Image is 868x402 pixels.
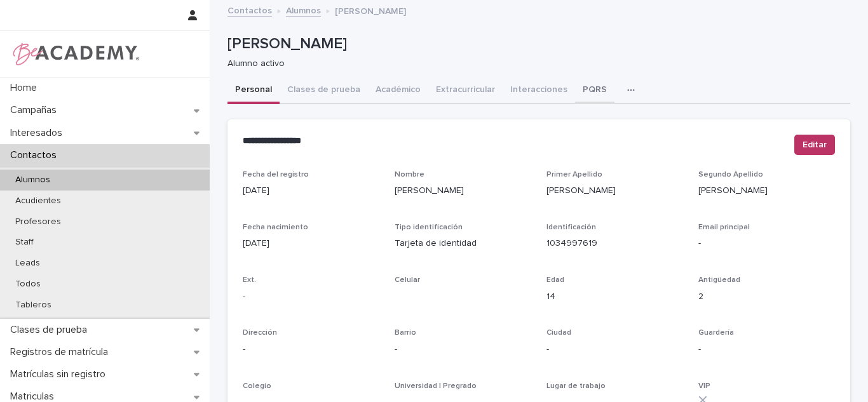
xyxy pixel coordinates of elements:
p: 2 [698,290,835,304]
p: Campañas [5,104,67,116]
button: Extracurricular [428,77,503,104]
p: Home [5,82,47,94]
p: Tarjeta de identidad [395,237,531,250]
span: Segundo Apellido [698,171,763,178]
span: Edad [546,276,564,284]
p: Staff [5,237,44,248]
span: Nombre [395,171,424,178]
p: [PERSON_NAME] [698,184,835,198]
p: Acudientes [5,196,71,206]
p: Contactos [5,149,67,161]
span: VIP [698,382,710,390]
p: - [395,343,531,356]
p: [PERSON_NAME] [335,3,406,17]
span: Ext. [243,276,256,284]
span: Fecha del registro [243,171,309,178]
p: Profesores [5,217,71,227]
p: [PERSON_NAME] [227,35,845,53]
span: Primer Apellido [546,171,602,178]
p: - [546,343,683,356]
p: [DATE] [243,184,379,198]
span: Celular [395,276,420,284]
button: Académico [368,77,428,104]
p: Alumnos [5,175,60,185]
p: - [243,290,379,304]
button: Interacciones [503,77,575,104]
p: [PERSON_NAME] [546,184,683,198]
span: Colegio [243,382,271,390]
p: 14 [546,290,683,304]
button: PQRS [575,77,614,104]
span: Editar [803,138,827,151]
p: - [698,343,835,356]
span: Dirección [243,329,277,337]
span: Guardería [698,329,734,337]
a: Alumnos [286,3,321,17]
span: Fecha nacimiento [243,224,308,231]
p: [PERSON_NAME] [395,184,531,198]
button: Clases de prueba [280,77,368,104]
p: [DATE] [243,237,379,250]
p: Registros de matrícula [5,346,118,358]
span: Identificación [546,224,596,231]
span: Email principal [698,224,750,231]
p: - [243,343,379,356]
span: Lugar de trabajo [546,382,606,390]
p: Alumno activo [227,58,840,69]
p: Todos [5,279,51,290]
img: WPrjXfSUmiLcdUfaYY4Q [10,41,140,67]
p: 1034997619 [546,237,683,250]
span: Universidad | Pregrado [395,382,477,390]
span: Barrio [395,329,416,337]
button: Editar [794,135,835,155]
p: Leads [5,258,50,269]
span: Tipo identificación [395,224,463,231]
p: Clases de prueba [5,324,97,336]
p: Interesados [5,127,72,139]
p: Matrículas sin registro [5,368,116,380]
span: Ciudad [546,329,571,337]
a: Contactos [227,3,272,17]
span: Antigüedad [698,276,740,284]
p: - [698,237,835,250]
p: Tableros [5,300,62,311]
button: Personal [227,77,280,104]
